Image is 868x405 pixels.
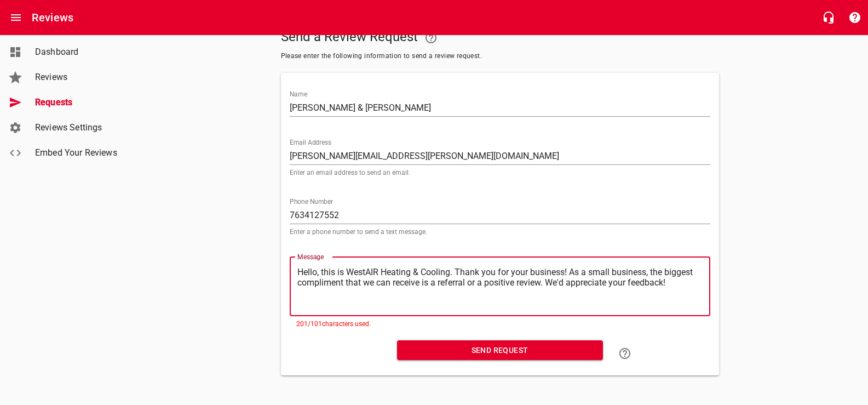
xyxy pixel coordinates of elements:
p: Enter a phone number to send a text message. [290,229,710,235]
span: Embed Your Reviews [35,146,118,159]
a: Your Google or Facebook account must be connected to "Send a Review Request" [418,25,444,51]
span: Reviews [35,71,118,84]
button: Live Chat [815,4,842,31]
h5: Send a Review Request [281,25,719,51]
h6: Reviews [32,9,73,26]
span: Dashboard [35,45,118,59]
span: Reviews Settings [35,121,118,134]
span: Send Request [406,344,594,357]
p: Enter an email address to send an email. [290,169,710,176]
label: Phone Number [290,198,333,205]
span: Please enter the following information to send a review request. [281,51,719,62]
a: Learn how to "Send a Review Request" [612,340,638,367]
span: 201 / 101 characters used. [296,320,371,328]
button: Open drawer [3,4,29,31]
label: Name [290,91,307,98]
button: Send Request [397,340,603,361]
span: Requests [35,96,118,109]
button: Support Portal [842,4,868,31]
textarea: Hello, this is WestAIR Heating & Cooling. Thank you for your business! As a small business, the b... [297,267,703,306]
label: Email Address [290,139,331,146]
